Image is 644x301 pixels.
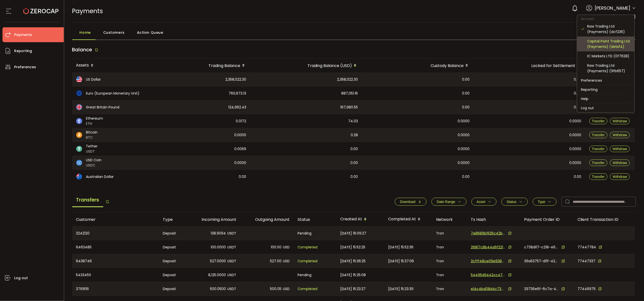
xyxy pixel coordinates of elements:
[502,198,528,206] button: Status
[159,268,187,282] div: Deposit
[229,91,246,96] span: 760,673.13
[570,146,581,152] span: 0.0000
[72,46,92,53] span: Balance
[86,116,103,121] span: Ethereum
[337,77,358,82] span: 2,358,022.30
[395,198,427,206] button: Download
[235,146,246,152] span: 0.0069
[610,160,630,166] button: Withdraw
[580,14,636,20] span: Raw Trading Ltd (Payments)
[228,272,237,278] span: USDT
[159,254,187,268] div: Deposit
[570,160,581,166] span: 0.0000
[86,135,98,140] span: BTC
[236,118,246,124] span: 0.0172
[235,132,246,138] span: 0.0000
[592,119,605,123] span: Transfer
[474,61,585,70] div: Locked for Settlement
[271,244,282,250] span: 100.00
[340,286,366,292] span: [DATE] 15:23:27
[80,28,91,37] span: Home
[458,160,470,166] span: 0.0000
[524,286,559,292] span: 29736e6f-6c7a-4ffe-b6ba-58baaa1c4dcb
[76,146,82,152] img: usdt_portfolio.svg
[574,174,581,180] span: 0.00
[400,200,415,204] span: Download
[477,200,485,204] span: Asset
[14,31,32,38] span: Payments
[589,146,608,152] button: Transfer
[462,77,470,82] span: 0.00
[210,286,226,292] span: 500.0500
[283,258,290,264] span: USD
[187,217,240,222] div: Incoming Amount
[570,132,581,138] span: 0.0000
[283,244,290,250] span: USD
[578,245,596,250] span: 77447784
[340,258,366,264] span: [DATE] 15:36:25
[595,5,631,11] span: [PERSON_NAME]
[76,104,82,110] img: gbp_portfolio.svg
[270,286,282,292] span: 500.05
[340,244,366,250] span: [DATE] 15:52:25
[613,161,627,165] span: Withdraw
[340,104,358,110] span: 167,980.55
[228,244,237,250] span: USDT
[239,174,246,180] span: 0.00
[507,200,517,204] span: Status
[432,198,467,206] button: Date Range
[76,160,82,166] img: usdc_portfolio.svg
[159,240,187,254] div: Deposit
[471,272,506,278] span: 54495d9442cc4714e32608e960be4335d0fef792ff9dea68904634ee7ab6f411
[520,217,574,222] div: Payment Order ID
[159,282,187,296] div: Deposit
[592,133,605,137] span: Transfer
[432,240,467,254] div: Tron
[589,132,608,138] button: Transfer
[462,104,470,110] span: 0.00
[577,94,635,103] li: Help
[570,118,581,124] span: 0.0000
[76,118,82,124] img: eth_portfolio.svg
[298,286,318,292] span: Completed
[467,217,520,222] div: Tx Hash
[72,227,159,240] div: 3242120
[351,174,358,180] span: 0.00
[619,277,644,301] iframe: Chat Widget
[589,173,608,180] button: Transfer
[72,61,149,70] div: Assets
[351,160,358,166] span: 0.00
[149,61,250,70] div: Trading Balance
[294,217,337,222] div: Status
[76,90,82,96] img: eur_portfolio.svg
[298,244,318,250] span: Completed
[388,286,414,292] span: [DATE] 15:23:39
[240,217,294,222] div: Outgoing Amount
[610,118,630,124] button: Withdraw
[613,119,627,123] span: Withdraw
[211,244,226,250] span: 100.0000
[458,132,470,138] span: 0.0000
[610,146,630,152] button: Withdraw
[86,163,102,168] span: USDC
[384,215,432,224] div: Completed At
[613,175,627,179] span: Withdraw
[538,200,545,204] span: Type
[226,77,246,82] span: 2,358,022.30
[229,104,246,110] span: 124,962.43
[587,38,631,49] div: Capital Point Trading Ltd. (Payments) (de1af4)
[348,118,358,124] span: 74.03
[298,231,312,236] span: Pending
[587,53,631,59] div: IC Markets LTD (0f7628)
[228,258,237,264] span: USDT
[458,118,470,124] span: 0.0000
[72,254,159,268] div: 6438746
[592,147,605,151] span: Transfer
[587,63,631,74] div: Raw Trading Ltd (Payments) (9fb657)
[14,47,32,55] span: Reporting
[589,118,608,124] button: Transfer
[471,259,506,264] span: 2cfff48ce09e9384eb5dc2dbdc3f683acb3216b87974e3b27242a5b4e6badab3
[250,61,362,70] div: Trading Balance (USD)
[76,132,82,138] img: btc_portfolio.svg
